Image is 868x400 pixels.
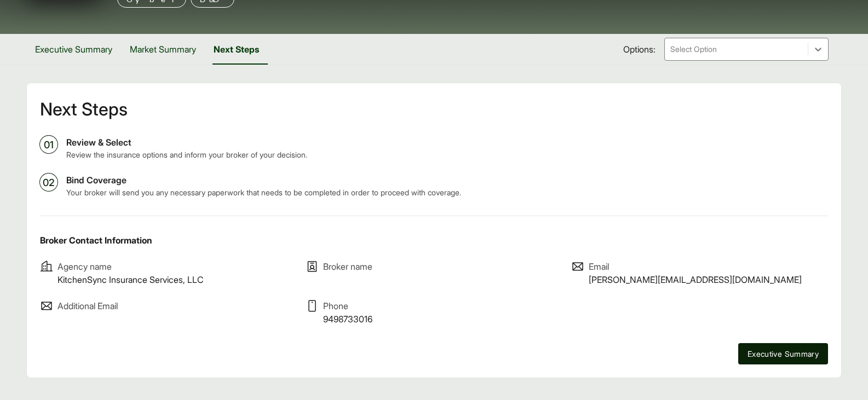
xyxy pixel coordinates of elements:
p: Broker name [323,260,372,273]
p: KitchenSync Insurance Services, LLC [58,273,204,286]
span: Options: [623,43,656,56]
p: Review & Select [66,136,828,149]
p: Review the insurance options and inform your broker of your decision. [66,149,828,160]
p: [PERSON_NAME][EMAIL_ADDRESS][DOMAIN_NAME] [589,273,802,286]
span: Executive Summary [748,348,819,360]
button: Executive Summary [26,34,121,65]
p: Additional Email [58,299,118,312]
h2: Next Steps [40,101,828,118]
button: Executive Summary [738,343,828,364]
p: Agency name [58,260,204,273]
button: Market Summary [121,34,205,65]
p: Phone [323,299,372,312]
p: 9498733016 [323,312,372,326]
p: Your broker will send you any necessary paperwork that needs to be completed in order to proceed ... [66,187,828,198]
p: Bind Coverage [66,173,828,187]
button: Next Steps [205,34,268,65]
p: Broker Contact Information [40,234,828,247]
p: Email [589,260,802,273]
